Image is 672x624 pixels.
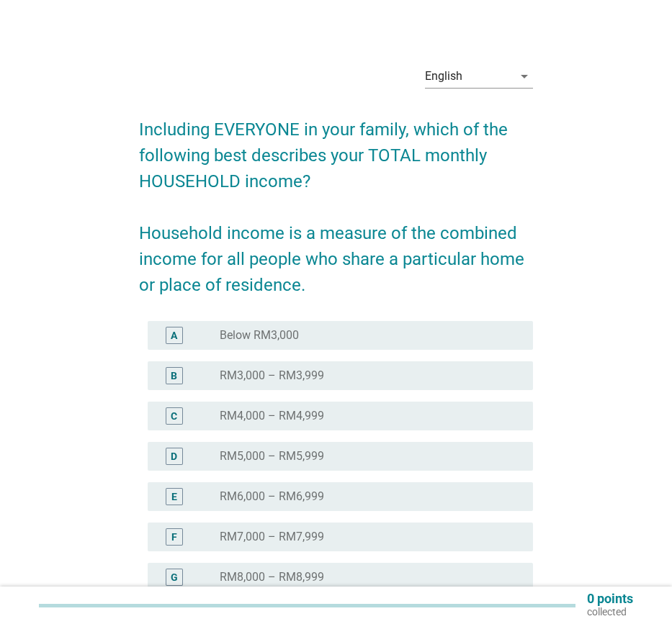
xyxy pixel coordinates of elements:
[587,592,633,605] p: 0 points
[220,368,324,383] label: RM3,000 – RM3,999
[220,409,324,423] label: RM4,000 – RM4,999
[171,449,177,464] div: D
[220,449,324,464] label: RM5,000 – RM5,999
[171,328,177,343] div: A
[587,605,633,618] p: collected
[220,328,299,343] label: Below RM3,000
[220,570,324,584] label: RM8,000 – RM8,999
[516,68,533,85] i: arrow_drop_down
[171,530,177,545] div: F
[139,102,533,298] h2: Including EVERYONE in your family, which of the following best describes your TOTAL monthly HOUSE...
[171,409,177,424] div: C
[220,530,324,544] label: RM7,000 – RM7,999
[171,570,178,585] div: G
[425,70,462,83] div: English
[171,489,177,505] div: E
[220,489,324,504] label: RM6,000 – RM6,999
[171,368,177,384] div: B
